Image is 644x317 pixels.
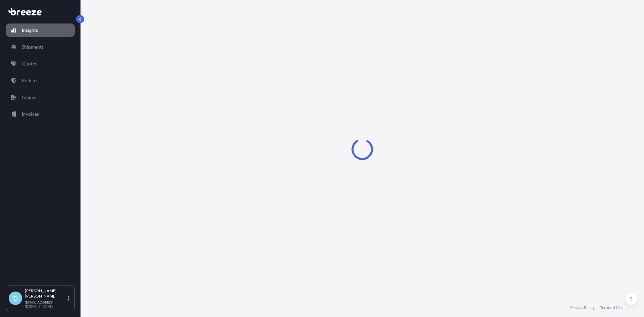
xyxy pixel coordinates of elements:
p: Policies [22,77,38,84]
a: Invoices [6,107,75,121]
p: Quotes [22,60,37,67]
p: Insights [22,27,38,34]
a: Shipments [6,40,75,54]
a: Insights [6,23,75,37]
p: [PERSON_NAME] [PERSON_NAME] [25,288,66,299]
a: Terms of Use [600,305,623,310]
a: Privacy Policy [570,305,595,310]
a: Claims [6,91,75,104]
a: Policies [6,74,75,87]
span: D [13,295,18,302]
p: Invoices [22,111,39,117]
a: Quotes [6,57,75,70]
p: Claims [22,94,36,101]
p: [EMAIL_ADDRESS][DOMAIN_NAME] [25,300,66,308]
p: Shipments [22,44,44,50]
